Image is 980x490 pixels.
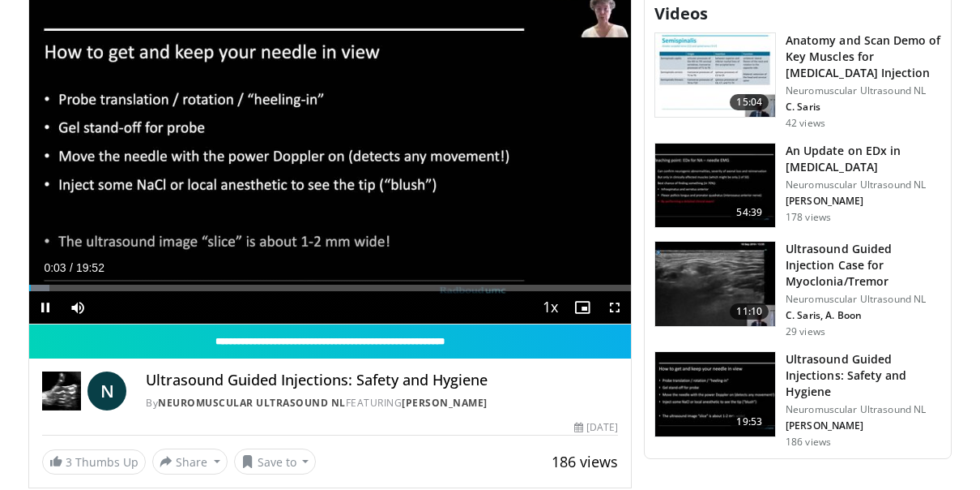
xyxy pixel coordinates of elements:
a: Neuromuscular Ultrasound NL [158,396,346,410]
a: 11:10 Ultrasound Guided Injection Case for Myoclonia/Tremor Neuromuscular Ultrasound NL C. Saris,... [654,241,941,338]
a: 15:04 Anatomy and Scan Demo of Key Muscles for [MEDICAL_DATA] Injection Neuromuscular Ultrasound ... [654,32,941,130]
img: ca49aa2d-5358-4fdd-b286-fd2815168458.150x105_q85_crop-smart_upscale.jpg [655,352,775,436]
p: 42 views [786,117,825,130]
img: 6194d35d-089c-46e5-b4bd-e1486302ad72.150x105_q85_crop-smart_upscale.jpg [655,144,775,228]
span: 11:10 [730,303,769,320]
p: 186 views [786,436,831,449]
a: 3 Thumbs Up [42,449,146,475]
button: Fullscreen [599,291,631,324]
h3: An Update on EDx in [MEDICAL_DATA] [786,143,941,175]
p: Neuromuscular Ultrasound NL [786,293,941,306]
img: Neuromuscular Ultrasound NL [42,372,81,410]
a: 54:39 An Update on EDx in [MEDICAL_DATA] Neuromuscular Ultrasound NL [PERSON_NAME] 178 views [654,143,941,229]
div: By FEATURING [146,396,618,410]
div: Progress Bar [29,285,631,291]
img: 5c236cd8-2983-4119-a63a-6b4abea47dc7.150x105_q85_crop-smart_upscale.jpg [655,242,775,326]
p: [PERSON_NAME] [786,195,941,208]
a: N [87,372,126,410]
a: [PERSON_NAME] [402,396,488,410]
h3: Ultrasound Guided Injection Case for Myoclonia/Tremor [786,241,941,290]
span: 19:52 [76,261,104,274]
p: Neuromuscular Ultrasound NL [786,403,941,416]
button: Mute [62,291,94,324]
img: 871763ce-7060-464d-afc9-068f81f04078.150x105_q85_crop-smart_upscale.jpg [655,33,775,118]
button: Share [152,449,228,475]
button: Playback Rate [534,291,566,324]
button: Enable picture-in-picture mode [566,291,599,324]
span: 54:39 [730,204,769,221]
p: C. Saris, A. Boon [786,309,941,322]
h3: Ultrasound Guided Injections: Safety and Hygiene [786,351,941,400]
span: 186 views [552,452,618,471]
p: 178 views [786,211,831,224]
span: / [70,261,73,274]
span: 19:53 [730,414,769,430]
p: 29 views [786,325,825,338]
p: Neuromuscular Ultrasound NL [786,178,941,191]
a: 19:53 Ultrasound Guided Injections: Safety and Hygiene Neuromuscular Ultrasound NL [PERSON_NAME] ... [654,351,941,449]
h3: Anatomy and Scan Demo of Key Muscles for [MEDICAL_DATA] Injection [786,32,941,81]
span: 0:03 [44,261,66,274]
p: Neuromuscular Ultrasound NL [786,84,941,97]
p: [PERSON_NAME] [786,419,941,432]
button: Save to [234,449,317,475]
div: [DATE] [574,420,618,435]
p: C. Saris [786,101,941,114]
span: 15:04 [730,94,769,110]
span: Videos [654,2,708,24]
button: Pause [29,291,62,324]
span: 3 [66,454,72,470]
h4: Ultrasound Guided Injections: Safety and Hygiene [146,372,618,389]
